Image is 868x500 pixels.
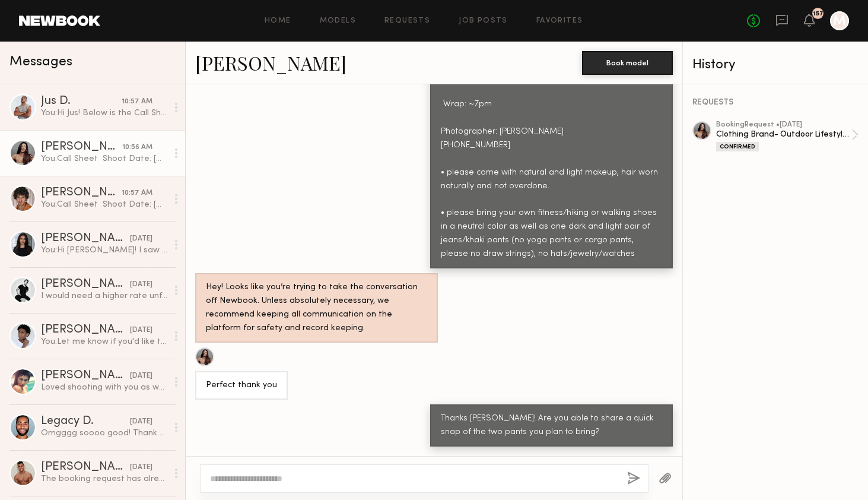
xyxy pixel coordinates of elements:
div: I would need a higher rate unfortunately! [41,290,167,302]
a: Book model [582,57,673,67]
div: You: Hi [PERSON_NAME]! I saw you submitted to my job listing for a shoot with a small sustainable... [41,245,167,256]
div: [DATE] [130,279,152,290]
div: You: Call Sheet Shoot Date: [DATE] Call Time: 2:45pm Location: [GEOGRAPHIC_DATA][PERSON_NAME] [UR... [41,153,167,164]
div: [PERSON_NAME] [41,187,122,199]
div: 10:57 AM [122,96,152,107]
div: History [692,58,859,72]
div: [PERSON_NAME] [41,461,130,473]
div: [DATE] [130,325,152,336]
span: Messages [9,55,72,69]
div: [PERSON_NAME] [41,370,130,382]
div: Loved shooting with you as well!! I just followed you on ig! :) look forward to seeing the pics! [41,382,167,393]
div: 10:56 AM [122,142,152,153]
a: Requests [384,17,430,25]
div: [PERSON_NAME] [41,233,130,245]
a: Home [265,17,291,25]
div: 10:57 AM [122,188,152,199]
div: Legacy D. [41,416,130,428]
div: Perfect thank you [206,379,277,393]
div: [DATE] [130,416,152,428]
div: The booking request has already been cancelled. [41,473,167,485]
div: [DATE] [130,233,152,245]
a: Models [320,17,356,25]
div: Hey! Looks like you’re trying to take the conversation off Newbook. Unless absolutely necessary, ... [206,281,427,336]
div: Clothing Brand- Outdoor Lifestyle Shoot [716,129,851,140]
div: Confirmed [716,142,759,151]
button: Book model [582,51,673,75]
div: Jus D. [41,96,122,107]
div: Omgggg soooo good! Thank you for all these! He clearly had a blast! Yes let me know if you ever n... [41,428,167,439]
a: [PERSON_NAME] [195,50,346,75]
a: Favorites [536,17,583,25]
div: [PERSON_NAME] [41,324,130,336]
div: booking Request • [DATE] [716,121,851,129]
div: [PERSON_NAME] [41,279,130,290]
a: bookingRequest •[DATE]Clothing Brand- Outdoor Lifestyle ShootConfirmed [716,121,859,151]
a: M [830,11,849,30]
div: You: Call Sheet Shoot Date: [DATE] Call Time: 2:45pm Location: [GEOGRAPHIC_DATA][PERSON_NAME] [UR... [41,199,167,210]
div: 157 [813,11,824,17]
div: Thanks [PERSON_NAME]! Are you able to share a quick snap of the two pants you plan to bring? [441,412,662,439]
a: Job Posts [459,17,508,25]
div: You: Hi Jus! Below is the Call Sheet for our shoot [DATE] :) Please let me know if you have any q... [41,107,167,119]
div: You: Let me know if you'd like to move forward. Totally understand if not! [41,336,167,347]
div: [DATE] [130,462,152,473]
div: REQUESTS [692,99,859,107]
div: [DATE] [130,371,152,382]
div: [PERSON_NAME] [41,141,122,153]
